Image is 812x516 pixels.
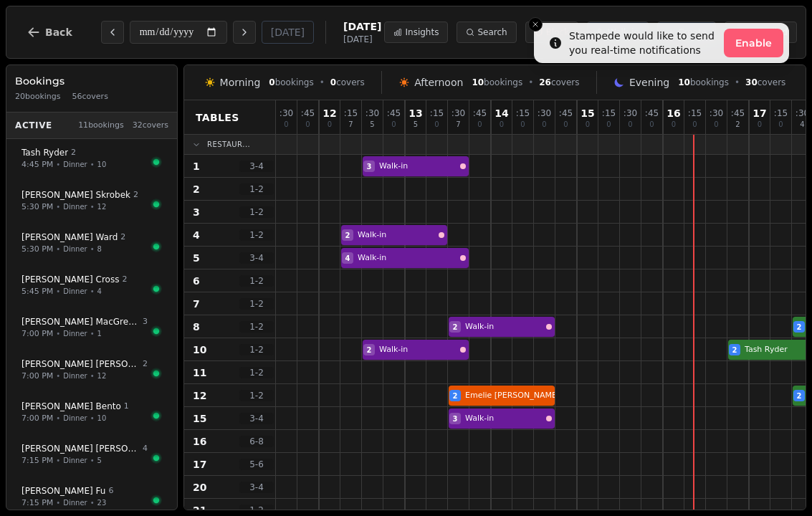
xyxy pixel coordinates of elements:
[358,252,457,264] span: Walk-in
[90,286,95,297] span: •
[22,286,53,298] span: 5:45 PM
[63,244,87,254] span: Dinner
[465,413,543,425] span: Walk-in
[667,108,680,118] span: 16
[56,286,60,297] span: •
[56,244,60,254] span: •
[90,455,95,466] span: •
[345,230,350,241] span: 2
[344,109,358,118] span: : 15
[22,455,53,467] span: 7:15 PM
[628,121,632,128] span: 0
[12,308,171,348] button: [PERSON_NAME] MacGregor37:00 PM•Dinner•1
[15,74,168,88] h3: Bookings
[90,328,95,339] span: •
[477,121,482,128] span: 0
[193,411,206,426] span: 15
[239,367,274,378] span: 1 - 2
[56,328,60,339] span: •
[63,328,87,339] span: Dinner
[678,77,729,88] span: bookings
[366,109,379,118] span: : 30
[586,121,590,128] span: 0
[22,413,53,425] span: 7:00 PM
[193,320,200,334] span: 8
[97,371,107,381] span: 12
[12,266,171,305] button: [PERSON_NAME] Cross25:45 PM•Dinner•4
[97,159,107,170] span: 10
[495,108,508,118] span: 14
[90,244,95,254] span: •
[22,328,53,340] span: 7:00 PM
[465,390,560,402] span: Emelie [PERSON_NAME]
[391,121,396,128] span: 0
[472,77,522,88] span: bookings
[456,121,460,128] span: 7
[563,121,568,128] span: 0
[606,121,611,128] span: 0
[90,371,95,381] span: •
[405,27,439,38] span: Insights
[72,91,108,103] span: 56 covers
[12,393,171,432] button: [PERSON_NAME] Bento17:00 PM•Dinner•10
[500,121,504,128] span: 0
[538,109,551,118] span: : 30
[239,482,274,493] span: 3 - 4
[539,77,579,88] span: covers
[796,109,809,118] span: : 30
[370,121,374,128] span: 5
[193,480,206,494] span: 20
[56,201,60,212] span: •
[22,189,130,201] span: [PERSON_NAME] Skrobek
[239,505,274,516] span: 1 - 2
[516,109,530,118] span: : 15
[320,77,325,88] span: •
[97,413,107,424] span: 10
[753,108,766,118] span: 17
[735,121,740,128] span: 2
[97,286,102,297] span: 4
[90,413,95,424] span: •
[63,455,87,466] span: Dinner
[193,434,206,449] span: 16
[97,328,102,339] span: 1
[797,322,802,333] span: 2
[262,21,314,44] button: [DATE]
[745,77,785,88] span: covers
[22,443,140,454] span: [PERSON_NAME] [PERSON_NAME]
[239,390,274,401] span: 1 - 2
[124,401,129,413] span: 1
[672,121,676,128] span: 0
[280,109,293,118] span: : 30
[12,350,171,390] button: [PERSON_NAME] [PERSON_NAME]27:00 PM•Dinner•12
[714,121,718,128] span: 0
[133,120,168,132] span: 32 covers
[63,159,87,170] span: Dinner
[22,159,53,171] span: 4:45 PM
[63,201,87,212] span: Dinner
[101,21,124,44] button: Previous day
[108,485,113,497] span: 6
[45,27,72,37] span: Back
[269,77,313,88] span: bookings
[193,343,206,357] span: 10
[71,147,76,159] span: 2
[120,231,125,244] span: 2
[193,251,200,265] span: 5
[22,231,118,243] span: [PERSON_NAME] Ward
[22,316,140,328] span: [PERSON_NAME] MacGregor
[797,391,802,401] span: 2
[193,159,200,173] span: 1
[90,201,95,212] span: •
[724,29,783,57] button: Enable
[528,17,543,32] button: Close toast
[758,121,762,128] span: 0
[774,109,788,118] span: : 15
[63,497,87,508] span: Dinner
[453,414,458,424] span: 3
[193,205,200,219] span: 3
[379,344,457,356] span: Walk-in
[15,15,84,49] button: Back
[735,77,740,88] span: •
[193,457,206,472] span: 17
